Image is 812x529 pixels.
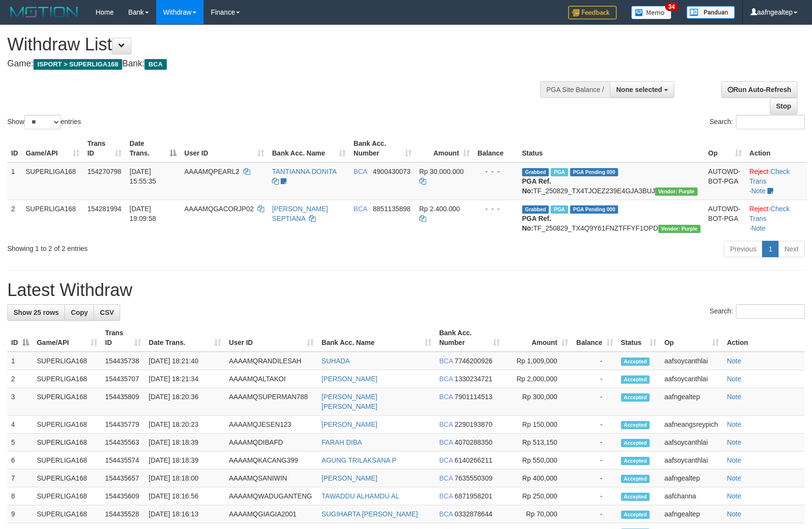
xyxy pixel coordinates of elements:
td: 154435707 [101,370,145,388]
span: Copy 2290193870 to clipboard [455,420,493,428]
td: - [572,388,617,416]
td: · · [746,162,807,200]
a: Reject [749,205,769,213]
th: Bank Acc. Number: activate to sort column ascending [435,324,504,352]
button: None selected [610,81,674,98]
div: - - - [478,204,514,214]
span: None selected [616,86,662,93]
td: 2 [7,200,22,237]
span: Copy 7746200926 to clipboard [455,357,493,365]
a: Note [727,492,741,500]
span: BCA [439,510,453,518]
td: - [572,370,617,388]
a: 1 [762,241,779,257]
th: ID [7,135,22,162]
td: 154435779 [101,416,145,434]
th: Bank Acc. Name: activate to sort column ascending [318,324,435,352]
span: Accepted [621,493,650,501]
span: [DATE] 19:09:58 [129,205,156,222]
a: Note [727,375,741,383]
td: Rp 250,000 [504,487,572,505]
th: Action [723,324,805,352]
span: Accepted [621,457,650,465]
span: BCA [439,357,453,365]
td: AUTOWD-BOT-PGA [704,200,746,237]
span: Copy 6871958201 to clipboard [455,492,493,500]
td: SUPERLIGA168 [22,162,83,200]
span: Copy 1330234721 to clipboard [455,375,493,383]
span: BCA [144,59,166,70]
input: Search: [736,304,805,319]
td: AAAAMQSUPERMAN788 [225,388,318,416]
td: AAAAMQJESEN123 [225,416,318,434]
td: AAAAMQALTAKOI [225,370,318,388]
a: Note [727,393,741,401]
td: SUPERLIGA168 [33,505,101,523]
img: panduan.png [686,6,735,19]
td: 154435809 [101,388,145,416]
span: [DATE] 15:55:35 [129,168,156,185]
th: Amount: activate to sort column ascending [504,324,572,352]
td: AUTOWD-BOT-PGA [704,162,746,200]
span: BCA [439,420,453,428]
td: aafsoycanthlai [660,370,723,388]
td: SUPERLIGA168 [33,469,101,487]
label: Show entries [7,115,81,129]
span: Accepted [621,393,650,402]
span: Accepted [621,375,650,384]
td: [DATE] 18:18:00 [145,469,225,487]
a: Note [727,510,741,518]
td: 154435528 [101,505,145,523]
a: Copy [64,304,94,321]
a: Note [751,187,766,195]
td: TF_250829_TX4TJOEZ239E4GJA3BUJ [518,162,704,200]
span: PGA Pending [570,205,619,214]
td: 5 [7,434,33,451]
span: CSV [100,309,114,316]
span: Marked by aafnonsreyleab [551,205,568,214]
span: AAAAMQGACORJP02 [184,205,254,213]
a: [PERSON_NAME] SEPTIANA [272,205,328,222]
th: Action [746,135,807,162]
span: Copy 7635550309 to clipboard [455,474,493,482]
td: · · [746,200,807,237]
td: Rp 300,000 [504,388,572,416]
a: [PERSON_NAME] [321,375,377,383]
td: [DATE] 18:16:13 [145,505,225,523]
td: - [572,487,617,505]
span: Copy 4900430073 to clipboard [373,168,411,175]
a: SUGIHARTA [PERSON_NAME] [321,510,418,518]
div: - - - [478,167,514,176]
td: - [572,451,617,469]
td: - [572,416,617,434]
a: [PERSON_NAME] [321,420,377,428]
td: SUPERLIGA168 [33,370,101,388]
span: Rp 30.000.000 [419,168,464,175]
a: Note [727,474,741,482]
th: Balance: activate to sort column ascending [572,324,617,352]
td: aafngealtep [660,388,723,416]
td: SUPERLIGA168 [33,416,101,434]
span: BCA [439,474,453,482]
td: SUPERLIGA168 [33,352,101,370]
th: Date Trans.: activate to sort column descending [126,135,180,162]
a: FARAH DIBA [321,438,362,446]
a: Reject [749,168,769,175]
span: Rp 2.400.000 [419,205,460,213]
a: [PERSON_NAME] [321,474,377,482]
span: 34 [665,2,678,11]
td: 3 [7,388,33,416]
span: Vendor URL: https://trx4.1velocity.biz [658,225,701,233]
span: Accepted [621,358,650,366]
td: aafneangsreypich [660,416,723,434]
td: AAAAMQRANDILESAH [225,352,318,370]
td: 154435738 [101,352,145,370]
td: 154435657 [101,469,145,487]
td: Rp 400,000 [504,469,572,487]
th: User ID: activate to sort column ascending [225,324,318,352]
span: Copy 7901114513 to clipboard [455,393,493,401]
img: Feedback.jpg [568,6,617,19]
a: TANTIANNA DONITA [272,168,336,175]
span: Vendor URL: https://trx4.1velocity.biz [655,187,697,196]
span: Grabbed [522,168,549,176]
